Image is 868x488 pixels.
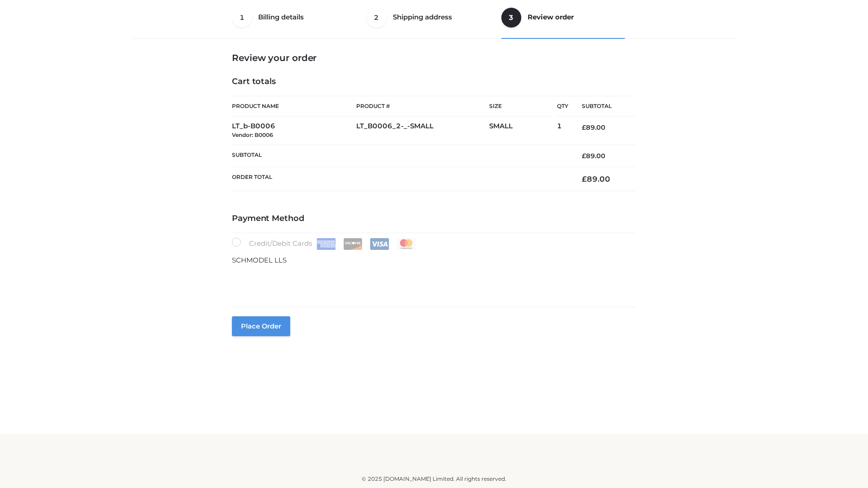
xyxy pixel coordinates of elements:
[489,96,552,117] th: Size
[232,214,636,224] h4: Payment Method
[232,52,636,63] h3: Review your order
[232,316,290,336] button: Place order
[582,174,610,183] bdi: 89.00
[557,117,568,145] td: 1
[557,96,568,117] th: Qty
[134,474,734,483] div: © 2025 [DOMAIN_NAME] Limited. All rights reserved.
[370,238,389,250] img: Visa
[316,238,336,250] img: Amex
[343,238,363,250] img: Discover
[582,123,605,131] bdi: 89.00
[232,117,356,145] td: LT_b-B0006
[489,117,557,145] td: SMALL
[232,131,273,138] small: Vendor: B0006
[232,238,417,250] label: Credit/Debit Cards
[232,167,568,191] th: Order Total
[568,96,636,117] th: Subtotal
[582,152,605,160] bdi: 89.00
[582,123,586,131] span: £
[232,145,568,167] th: Subtotal
[232,77,636,87] h4: Cart totals
[356,117,489,145] td: LT_B0006_2-_-SMALL
[230,264,634,297] iframe: Secure payment input frame
[356,96,489,117] th: Product #
[232,96,356,117] th: Product Name
[582,174,587,183] span: £
[582,152,586,160] span: £
[232,254,636,266] p: SCHMODEL LLS
[396,238,416,250] img: Mastercard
